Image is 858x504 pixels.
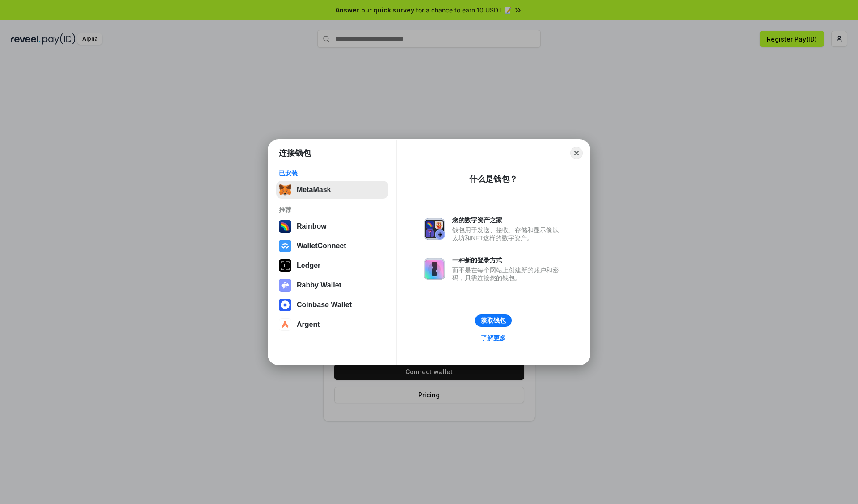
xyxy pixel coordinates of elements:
[424,218,445,240] img: svg+xml,%3Csvg%20xmlns%3D%22http%3A%2F%2Fwww.w3.org%2F2000%2Fsvg%22%20fill%3D%22none%22%20viewBox...
[452,256,563,264] div: 一种新的登录方式
[279,183,291,196] img: svg+xml,%3Csvg%20fill%3D%22none%22%20height%3D%2233%22%20viewBox%3D%220%200%2035%2033%22%20width%...
[276,316,388,333] button: Argent
[452,216,563,224] div: 您的数字资产之家
[276,237,388,255] button: WalletConnect
[276,276,388,294] button: Rabby Wallet
[297,242,346,250] div: WalletConnect
[424,258,445,280] img: svg+xml,%3Csvg%20xmlns%3D%22http%3A%2F%2Fwww.w3.org%2F2000%2Fsvg%22%20fill%3D%22none%22%20viewBox...
[279,318,291,331] img: svg+xml,%3Csvg%20width%3D%2228%22%20height%3D%2228%22%20viewBox%3D%220%200%2028%2028%22%20fill%3D...
[452,226,563,242] div: 钱包用于发送、接收、存储和显示像以太坊和NFT这样的数字资产。
[297,321,320,329] div: Argent
[481,317,506,325] div: 获取钱包
[297,301,352,309] div: Coinbase Wallet
[297,186,331,194] div: MetaMask
[276,181,388,199] button: MetaMask
[279,220,291,233] img: svg+xml,%3Csvg%20width%3D%22120%22%20height%3D%22120%22%20viewBox%3D%220%200%20120%20120%22%20fil...
[475,314,512,327] button: 获取钱包
[279,259,291,272] img: svg+xml,%3Csvg%20xmlns%3D%22http%3A%2F%2Fwww.w3.org%2F2000%2Fsvg%22%20width%3D%2228%22%20height%3...
[279,206,386,214] div: 推荐
[276,257,388,275] button: Ledger
[475,332,511,344] a: 了解更多
[279,279,291,292] img: svg+xml,%3Csvg%20xmlns%3D%22http%3A%2F%2Fwww.w3.org%2F2000%2Fsvg%22%20fill%3D%22none%22%20viewBox...
[452,266,563,282] div: 而不是在每个网站上创建新的账户和密码，只需连接您的钱包。
[481,334,506,342] div: 了解更多
[279,240,291,252] img: svg+xml,%3Csvg%20width%3D%2228%22%20height%3D%2228%22%20viewBox%3D%220%200%2028%2028%22%20fill%3D...
[279,169,386,177] div: 已安装
[276,296,388,314] button: Coinbase Wallet
[570,147,583,159] button: Close
[279,299,291,311] img: svg+xml,%3Csvg%20width%3D%2228%22%20height%3D%2228%22%20viewBox%3D%220%200%2028%2028%22%20fill%3D...
[276,217,388,235] button: Rainbow
[469,174,517,184] div: 什么是钱包？
[297,281,341,289] div: Rabby Wallet
[279,148,311,158] h1: 连接钱包
[297,262,320,270] div: Ledger
[297,222,327,230] div: Rainbow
